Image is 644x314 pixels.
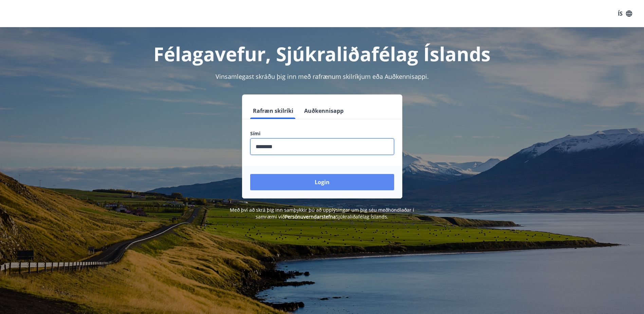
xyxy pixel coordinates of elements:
[614,7,636,20] button: ÍS
[230,207,414,220] span: Með því að skrá þig inn samþykkir þú að upplýsingar um þig séu meðhöndlaðar í samræmi við Sjúkral...
[86,41,558,67] h1: Félagavefur, Sjúkraliðafélag Íslands
[301,103,346,119] button: Auðkennisapp
[285,213,336,220] a: Persónuverndarstefna
[216,72,429,81] span: Vinsamlegast skráðu þig inn með rafrænum skilríkjum eða Auðkennisappi.
[250,103,296,119] button: Rafræn skilríki
[250,130,394,137] label: Sími
[250,174,394,190] button: Login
